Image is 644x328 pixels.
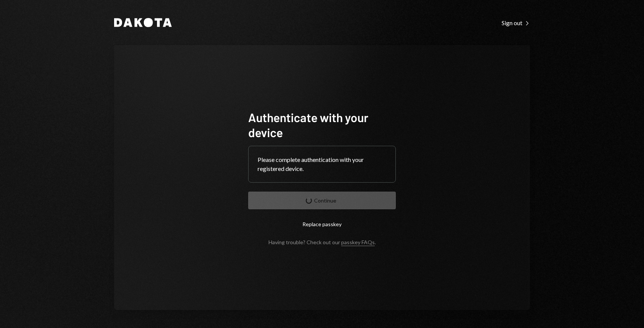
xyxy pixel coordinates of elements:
[502,18,530,27] a: Sign out
[502,19,530,27] div: Sign out
[269,239,376,245] div: Having trouble? Check out our .
[258,155,386,173] div: Please complete authentication with your registered device.
[341,239,375,246] a: passkey FAQs
[248,215,396,233] button: Replace passkey
[248,110,396,140] h1: Authenticate with your device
